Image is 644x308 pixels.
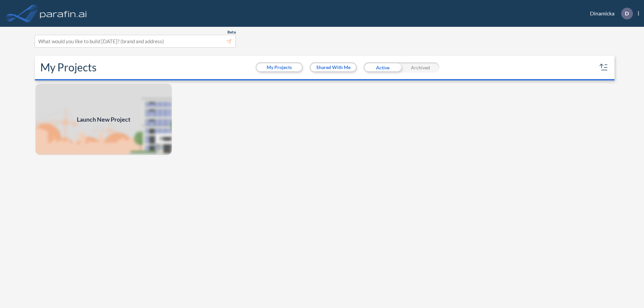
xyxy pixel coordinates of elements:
[311,63,356,71] button: Shared With Me
[227,29,236,35] span: Beta
[401,62,439,72] div: Archived
[35,83,172,156] a: Launch New Project
[40,61,97,74] h2: My Projects
[39,7,88,20] img: logo
[364,62,401,72] div: Active
[580,8,639,19] div: Dinamicka
[625,10,629,16] p: D
[598,62,609,73] button: sort
[35,83,172,156] img: add
[257,63,302,71] button: My Projects
[77,115,130,124] span: Launch New Project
